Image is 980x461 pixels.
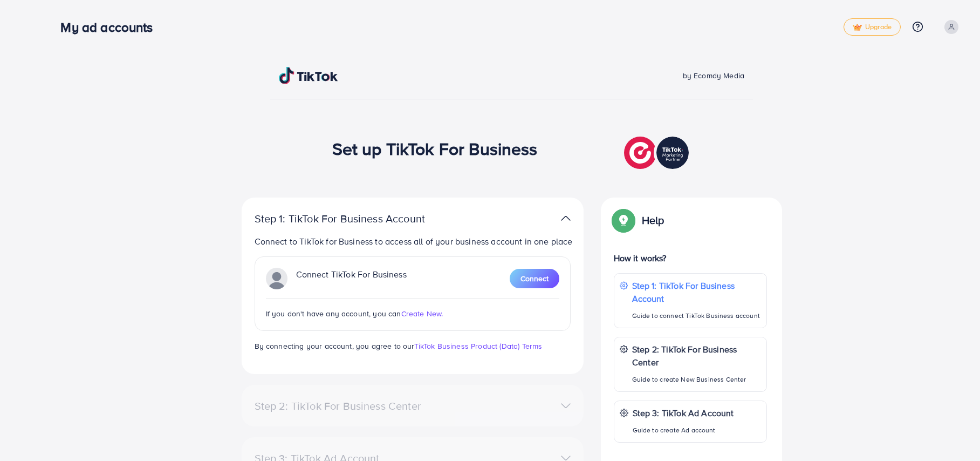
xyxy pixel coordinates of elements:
[255,212,460,225] p: Step 1: TikTok For Business Account
[401,308,443,319] span: Create New.
[614,252,767,265] p: How it works?
[279,67,338,84] img: TikTok
[632,309,761,322] p: Guide to connect TikTok Business account
[266,268,287,289] img: TikTok partner
[632,373,761,386] p: Guide to create New Business Center
[255,340,571,352] p: By connecting your account, you agree to our
[632,279,761,305] p: Step 1: TikTok For Business Account
[614,211,633,230] img: Popup guide
[296,268,407,289] p: Connect TikTok For Business
[255,235,575,248] p: Connect to TikTok for Business to access all of your business account in one place
[60,19,161,35] h3: My ad accounts
[332,138,538,159] h1: Set up TikTok For Business
[853,24,862,31] img: tick
[633,406,734,419] p: Step 3: TikTok Ad Account
[683,70,744,81] span: by Ecomdy Media
[632,343,761,369] p: Step 2: TikTok For Business Center
[853,23,892,31] span: Upgrade
[520,273,549,284] span: Connect
[642,214,664,227] p: Help
[844,18,901,36] a: tickUpgrade
[414,341,543,351] a: TikTok Business Product (Data) Terms
[624,134,691,172] img: TikTok partner
[561,211,571,226] img: TikTok partner
[633,424,734,437] p: Guide to create Ad account
[510,269,559,288] button: Connect
[266,308,401,319] span: If you don't have any account, you can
